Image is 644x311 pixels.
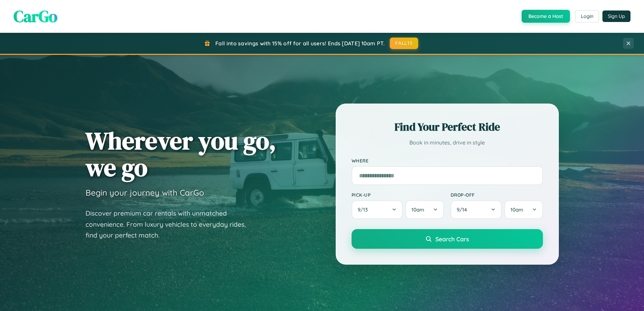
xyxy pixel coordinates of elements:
[86,187,204,198] h3: Begin your journey with CarGo
[451,200,502,219] button: 9/14
[86,208,255,241] p: Discover premium car rentals with unmatched convenience. From luxury vehicles to everyday rides, ...
[575,10,599,22] button: Login
[358,206,371,213] span: 9 / 13
[86,127,276,181] h1: Wherever you go, we go
[352,158,543,163] label: Where
[435,235,469,243] span: Search Cars
[352,192,444,198] label: Pick-up
[352,138,543,148] p: Book in minutes, drive in style
[504,200,543,219] button: 10am
[411,206,424,213] span: 10am
[510,206,523,213] span: 10am
[405,200,444,219] button: 10am
[451,192,543,198] label: Drop-off
[352,119,543,134] h2: Find Your Perfect Ride
[215,40,385,47] span: Fall into savings with 15% off for all users! Ends [DATE] 10am PT.
[602,10,630,22] button: Sign Up
[352,229,543,249] button: Search Cars
[390,38,418,49] button: FALL15
[522,10,570,23] button: Become a Host
[457,206,470,213] span: 9 / 14
[352,200,403,219] button: 9/13
[14,5,57,27] span: CarGo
